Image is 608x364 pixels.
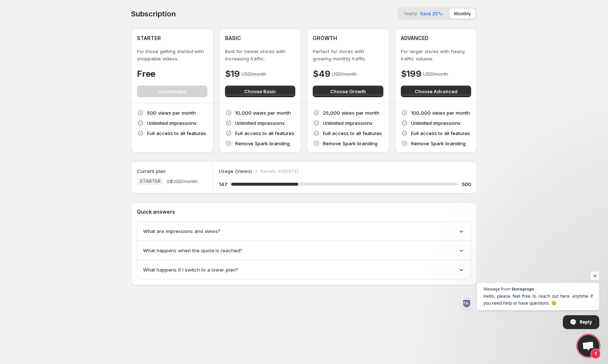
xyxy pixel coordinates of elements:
[323,109,379,116] p: 25,000 views per month
[411,119,461,127] p: Unlimited impressions
[403,11,417,16] span: Yearly
[235,140,290,147] p: Remove Spark branding
[313,68,330,80] h4: $49
[420,11,442,16] span: Save 20%
[225,35,241,42] h4: BASIC
[323,130,382,137] p: Full access to all features
[235,109,291,116] p: 10,000 views per month
[137,48,208,62] p: For those getting started with shoppable videos.
[483,287,510,291] span: Message from
[313,86,383,97] button: Choose Growth
[512,287,534,291] span: Storeprops
[131,9,176,18] h4: Subscription
[143,266,238,273] span: What happens if I switch to a lower plan?
[147,119,197,127] p: Unlimited impressions
[313,48,383,62] p: Perfect for stores with growing monthly traffic.
[235,119,285,127] p: Unlimited impressions
[323,140,378,147] p: Remove Spark branding
[147,109,196,116] p: 500 views per month
[483,293,593,306] span: Hello, please feel free to reach out here anytime if you need help or have questions. 😊
[261,167,299,175] p: Resets on [DATE]
[399,9,447,19] button: YearlySave 20%
[462,181,471,188] h5: 500
[591,349,601,359] span: 1
[225,48,296,62] p: Best for newer stores with increasing traffic.
[137,68,155,80] h4: Free
[166,178,198,185] span: 0$ USD/month
[415,88,457,95] span: Choose Advanced
[137,35,161,42] h4: STARTER
[577,335,599,357] div: Open chat
[241,70,267,78] p: USD/month
[330,88,366,95] span: Choose Growth
[143,247,242,254] span: What happens when the quota is reached?
[137,208,471,215] p: Quick answers
[411,130,470,137] p: Full access to all features
[143,227,220,235] span: What are impressions and views?
[137,167,166,175] h5: Current plan
[411,109,470,116] p: 100,000 views per month
[580,316,592,328] span: Reply
[225,86,296,97] button: Choose Basic
[323,119,372,127] p: Unlimited impressions
[401,68,422,80] h4: $199
[244,88,276,95] span: Choose Basic
[140,178,161,184] span: STARTER
[147,130,206,137] p: Full access to all features
[235,130,294,137] p: Full access to all features
[450,9,475,19] button: Monthly
[332,70,357,78] p: USD/month
[225,68,240,80] h4: $19
[255,167,258,175] p: •
[219,181,228,188] h5: 147
[401,86,471,97] button: Choose Advanced
[411,140,466,147] p: Remove Spark branding
[423,70,448,78] p: USD/month
[219,167,252,175] p: Usage (Views)
[401,35,429,42] h4: ADVANCED
[401,48,471,62] p: For larger stores with heavy traffic volume.
[313,35,337,42] h4: GROWTH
